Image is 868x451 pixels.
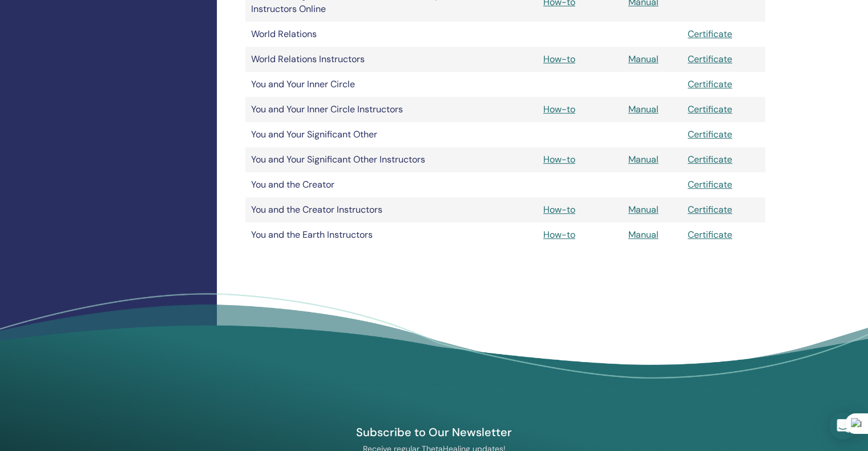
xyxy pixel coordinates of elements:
[628,229,659,241] a: Manual
[245,147,451,172] td: You and Your Significant Other Instructors
[688,103,732,115] a: Certificate
[628,153,659,165] a: Manual
[245,72,451,97] td: You and Your Inner Circle
[245,47,451,72] td: World Relations Instructors
[245,97,451,122] td: You and Your Inner Circle Instructors
[245,122,451,147] td: You and Your Significant Other
[688,229,732,241] a: Certificate
[688,204,732,216] a: Certificate
[688,128,732,140] a: Certificate
[688,78,732,90] a: Certificate
[688,53,732,65] a: Certificate
[628,204,659,216] a: Manual
[543,229,575,241] a: How-to
[688,153,732,165] a: Certificate
[302,425,566,440] h4: Subscribe to Our Newsletter
[245,197,451,222] td: You and the Creator Instructors
[628,103,659,115] a: Manual
[543,153,575,165] a: How-to
[688,178,732,190] a: Certificate
[245,222,451,247] td: You and the Earth Instructors
[688,28,732,40] a: Certificate
[543,204,575,216] a: How-to
[245,172,451,197] td: You and the Creator
[245,22,451,47] td: World Relations
[628,53,659,65] a: Manual
[829,412,857,440] div: Open Intercom Messenger
[543,103,575,115] a: How-to
[543,53,575,65] a: How-to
